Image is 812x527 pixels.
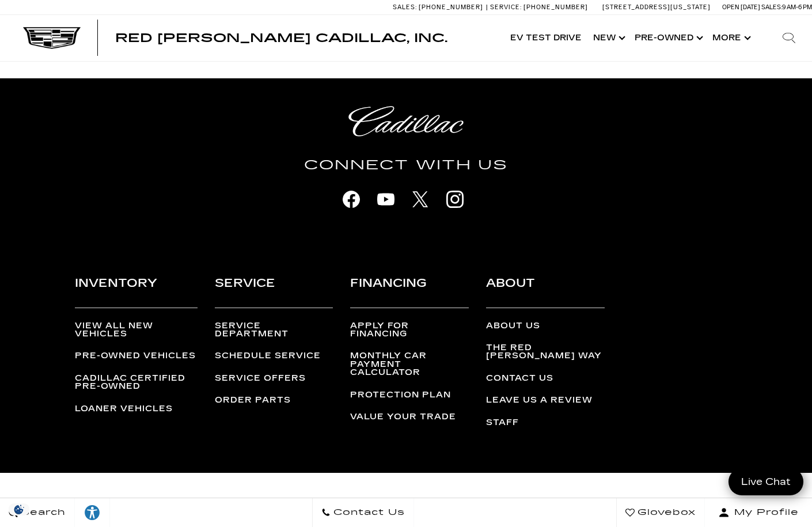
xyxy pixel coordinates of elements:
[629,15,707,61] a: Pre-Owned
[602,3,711,11] a: [STREET_ADDRESS][US_STATE]
[486,343,602,361] a: The Red [PERSON_NAME] Way
[419,3,483,11] span: [PHONE_NUMBER]
[486,274,605,308] h3: About
[215,373,306,383] a: Service Offers
[486,395,593,405] a: Leave Us a Review
[393,3,417,11] span: Sales:
[215,395,291,405] a: Order Parts
[486,418,519,427] a: Staff
[75,321,153,339] a: View All New Vehicles
[705,498,812,527] button: Open user profile menu
[486,321,540,331] a: About Us
[18,505,66,521] span: Search
[75,498,110,527] a: Explore your accessibility options
[35,106,777,137] a: Cadillac Light Heritage Logo
[523,3,588,11] span: [PHONE_NUMBER]
[635,505,696,521] span: Glovebox
[371,185,400,214] a: youtube
[350,412,456,422] a: Value Your Trade
[782,3,812,11] span: 9 AM-6 PM
[35,155,777,176] h4: Connect With Us
[730,505,799,521] span: My Profile
[406,185,435,214] a: X
[215,321,289,339] a: Service Department
[728,468,803,495] a: Live Chat
[75,404,173,414] a: Loaner Vehicles
[115,31,447,45] span: Red [PERSON_NAME] Cadillac, Inc.
[350,390,451,400] a: Protection Plan
[75,504,109,521] div: Explore your accessibility options
[490,3,522,11] span: Service:
[350,321,409,339] a: Apply for Financing
[23,27,81,49] img: Cadillac Dark Logo with Cadillac White Text
[75,373,185,391] a: Cadillac Certified Pre-Owned
[215,274,333,308] h3: Service
[735,475,796,488] span: Live Chat
[115,32,447,44] a: Red [PERSON_NAME] Cadillac, Inc.
[616,498,705,527] a: Glovebox
[766,15,812,61] div: Search
[312,498,414,527] a: Contact Us
[215,351,321,361] a: Schedule Service
[587,15,629,61] a: New
[337,185,366,214] a: facebook
[75,274,198,308] h3: Inventory
[393,4,486,10] a: Sales: [PHONE_NUMBER]
[486,4,591,10] a: Service: [PHONE_NUMBER]
[722,3,760,11] span: Open [DATE]
[331,505,405,521] span: Contact Us
[348,106,464,137] img: Cadillac Light Heritage Logo
[350,274,469,308] h3: Financing
[350,351,427,377] a: Monthly Car Payment Calculator
[441,185,469,214] a: instagram
[75,351,196,361] a: Pre-Owned Vehicles
[486,373,553,383] a: Contact Us
[504,15,587,61] a: EV Test Drive
[761,3,782,11] span: Sales:
[6,503,32,515] div: Privacy Settings
[707,15,754,61] button: More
